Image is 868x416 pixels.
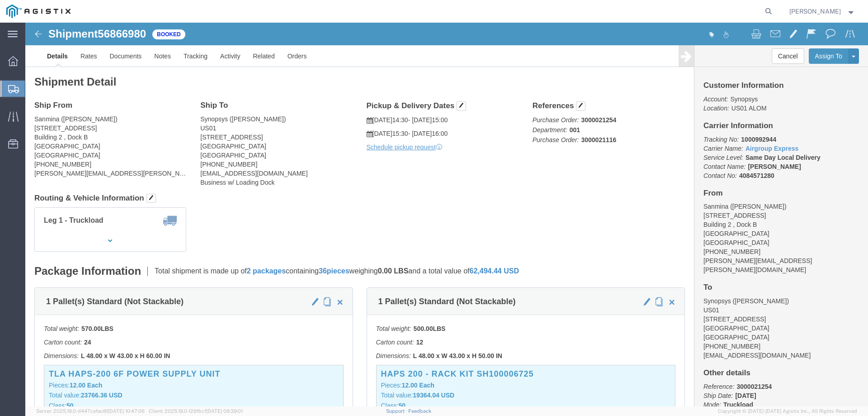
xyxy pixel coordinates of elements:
[149,408,243,414] span: Client: 2025.19.0-129fbcf
[408,408,431,414] a: Feedback
[108,408,145,414] span: [DATE] 10:47:06
[789,6,856,17] button: [PERSON_NAME]
[386,408,409,414] a: Support
[789,6,841,16] span: Joseph Guzman
[6,5,71,18] img: logo
[36,408,145,414] span: Server: 2025.19.0-d447cefac8f
[718,407,857,415] span: Copyright © [DATE]-[DATE] Agistix Inc., All Rights Reserved
[25,23,868,406] iframe: FS Legacy Container
[206,408,243,414] span: [DATE] 09:39:01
